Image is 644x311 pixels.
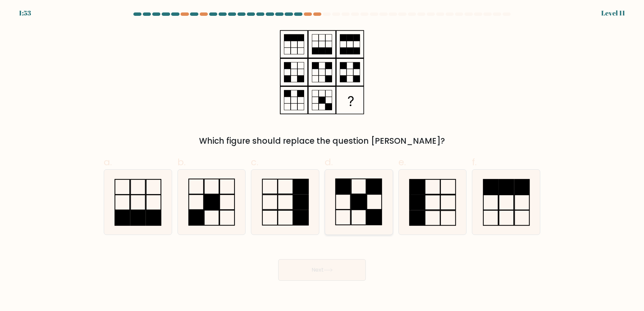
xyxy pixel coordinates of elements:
[178,155,186,169] span: b.
[251,155,258,169] span: c.
[398,155,406,169] span: e.
[108,135,536,147] div: Which figure should replace the question [PERSON_NAME]?
[19,8,31,18] div: 1:53
[472,155,477,169] span: f.
[278,259,366,281] button: Next
[601,8,625,18] div: Level 11
[104,155,112,169] span: a.
[325,155,333,169] span: d.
